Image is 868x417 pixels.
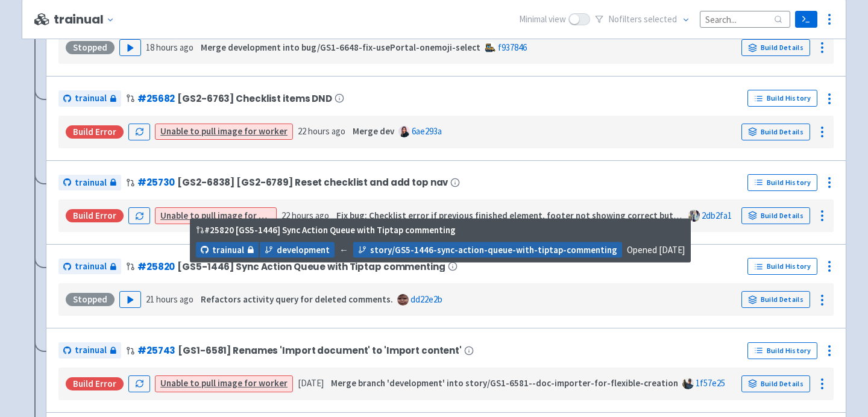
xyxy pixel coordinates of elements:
[66,293,115,306] div: Stopped
[66,377,124,390] div: Build Error
[353,242,622,258] a: story/GS5-1446-sync-action-queue-with-tiptap-commenting
[146,42,193,53] time: 18 hours ago
[137,260,175,273] a: #25820
[160,125,288,137] a: Unable to pull image for worker
[298,377,324,389] time: [DATE]
[741,124,810,140] a: Build Details
[177,177,448,187] span: [GS2-6838] [GS2-6789] Reset checklist and add top nav
[66,209,124,222] div: Build Error
[75,260,107,274] span: trainual
[741,375,810,392] a: Build Details
[137,92,175,105] a: #25682
[137,344,175,357] a: #25743
[741,207,810,224] a: Build Details
[747,342,817,359] a: Build History
[58,90,121,107] a: trainual
[119,39,141,56] button: Play
[66,41,115,54] div: Stopped
[177,93,332,104] span: [GS2-6763] Checklist items DND
[747,174,817,191] a: Build History
[119,291,141,308] button: Play
[370,243,617,257] span: story/GS5-1446-sync-action-queue-with-tiptap-commenting
[700,11,790,27] input: Search...
[75,92,107,105] span: trainual
[741,39,810,56] a: Build Details
[66,125,124,139] div: Build Error
[137,176,175,189] a: #25730
[498,42,527,53] a: f937846
[747,90,817,107] a: Build History
[353,125,394,137] strong: Merge dev
[412,125,442,137] a: 6ae293a
[339,243,348,257] span: ←
[212,243,244,257] span: trainual
[178,345,462,356] span: [GS1-6581] Renames 'Import document' to 'Import content'
[58,175,121,191] a: trainual
[608,13,677,27] span: No filter s
[519,13,566,27] span: Minimal view
[160,210,273,221] a: Unable to pull image for app
[75,176,107,190] span: trainual
[201,42,480,53] strong: Merge development into bug/GS1-6648-fix-usePortal-onemoji-select
[260,242,335,258] a: development
[747,258,817,275] a: Build History
[659,243,685,255] time: [DATE]
[58,342,121,359] a: trainual
[627,243,685,255] span: Opened
[277,243,330,257] span: development
[54,13,119,27] button: trainual
[331,377,678,389] strong: Merge branch 'development' into story/GS1-6581--doc-importer-for-flexible-creation
[795,11,817,28] a: Terminal
[58,259,121,275] a: trainual
[196,224,456,237] div: # 25820 [GS5-1446] Sync Action Queue with Tiptap commenting
[298,125,345,137] time: 22 hours ago
[702,210,732,221] a: 2db2fa1
[160,377,288,389] a: Unable to pull image for worker
[196,242,259,258] a: trainual
[410,293,442,305] a: dd22e2b
[177,262,445,272] span: [GS5-1446] Sync Action Queue with Tiptap commenting
[644,13,677,25] span: selected
[696,377,725,389] a: 1f57e25
[741,291,810,308] a: Build Details
[146,293,193,305] time: 21 hours ago
[201,293,393,305] strong: Refactors activity query for deleted comments.
[281,210,329,221] time: 22 hours ago
[336,210,692,221] strong: Fix bug: Checklist error if previous finished element, footer not showing correct buttons
[75,343,107,357] span: trainual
